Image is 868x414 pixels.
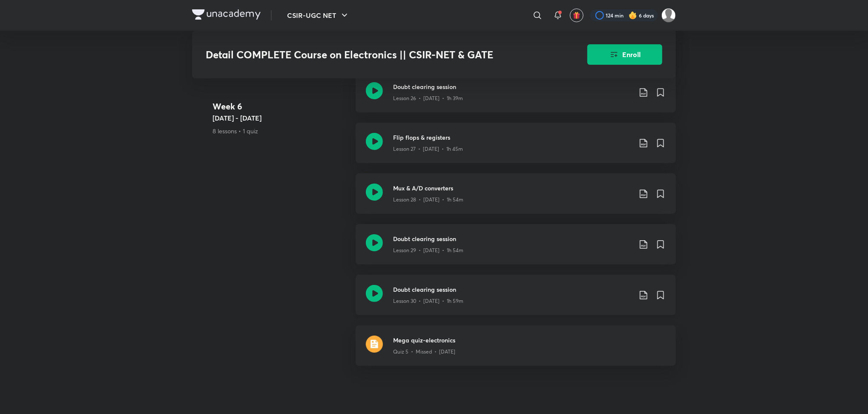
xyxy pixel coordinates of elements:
[393,297,463,305] p: Lesson 30 • [DATE] • 1h 59m
[192,9,261,20] img: Company Logo
[393,82,632,91] h3: Doubt clearing session
[393,247,463,254] p: Lesson 29 • [DATE] • 1h 54m
[282,7,355,24] button: CSIR-UGC NET
[213,126,349,135] p: 8 lessons • 1 quiz
[629,11,637,20] img: streak
[661,8,676,23] img: Rai Haldar
[356,173,676,224] a: Mux & A/D convertersLesson 28 • [DATE] • 1h 54m
[393,336,666,345] h3: Mega quiz-electronics
[206,49,539,61] h3: Detail COMPLETE Course on Electronics || CSIR-NET & GATE
[587,44,662,65] button: Enroll
[192,9,261,22] a: Company Logo
[213,113,349,123] h5: [DATE] - [DATE]
[393,196,463,204] p: Lesson 28 • [DATE] • 1h 54m
[570,9,583,22] button: avatar
[393,95,463,102] p: Lesson 26 • [DATE] • 1h 39m
[356,224,676,275] a: Doubt clearing sessionLesson 29 • [DATE] • 1h 54m
[356,72,676,123] a: Doubt clearing sessionLesson 26 • [DATE] • 1h 39m
[393,234,632,243] h3: Doubt clearing session
[393,133,632,142] h3: Flip flops & registers
[393,145,463,153] p: Lesson 27 • [DATE] • 1h 45m
[393,184,632,193] h3: Mux & A/D converters
[213,100,349,113] h4: Week 6
[573,11,581,19] img: avatar
[356,123,676,173] a: Flip flops & registersLesson 27 • [DATE] • 1h 45m
[393,348,455,356] p: Quiz 5 • Missed • [DATE]
[356,325,676,376] a: quizMega quiz-electronicsQuiz 5 • Missed • [DATE]
[366,336,383,353] img: quiz
[393,285,632,294] h3: Doubt clearing session
[356,275,676,325] a: Doubt clearing sessionLesson 30 • [DATE] • 1h 59m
